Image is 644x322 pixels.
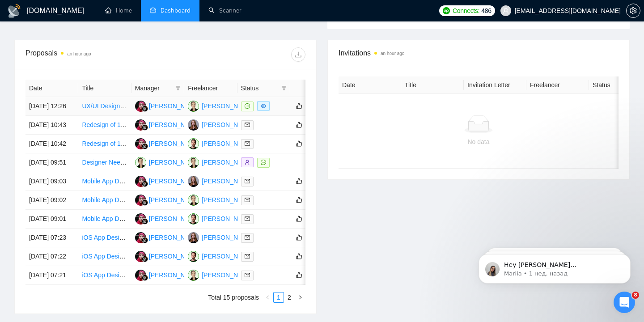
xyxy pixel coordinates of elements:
[82,140,282,147] a: Redesign of 1 Web Page in Figma to Uplift the content and look and feel
[296,178,302,185] span: like
[78,135,131,153] td: Redesign of 1 Web Page in Figma to Uplift the content and look and feel
[241,83,278,93] span: Status
[78,229,131,247] td: iOS App Designer for Logo, Icon, and Promotional Images + Onboarding Images
[294,232,305,243] button: like
[82,215,178,222] a: Mobile App Design Expert Needed
[296,271,302,279] span: like
[25,191,78,210] td: [DATE] 09:02
[135,252,200,259] a: D[PERSON_NAME]
[296,140,302,147] span: like
[135,271,200,278] a: D[PERSON_NAME]
[296,253,302,260] span: like
[78,80,131,97] th: Title
[149,270,200,280] div: [PERSON_NAME]
[82,234,305,241] a: iOS App Designer for Logo, Icon, and Promotional Images + Onboarding Images
[280,81,288,95] span: filter
[149,157,200,167] div: [PERSON_NAME]
[188,251,199,262] img: RV
[82,102,244,110] a: UX/UI Designer Needed for App and Web Portal Redesign
[149,120,200,130] div: [PERSON_NAME]
[188,121,253,128] a: TB[PERSON_NAME]
[339,76,401,94] th: Date
[39,34,154,42] p: Message from Mariia, sent 1 нед. назад
[25,153,78,172] td: [DATE] 09:51
[245,178,250,184] span: mail
[135,138,146,149] img: D
[294,213,305,224] button: like
[135,177,200,184] a: D[PERSON_NAME]
[135,213,146,225] img: D
[294,138,305,149] button: like
[135,158,200,165] a: VK[PERSON_NAME]
[284,292,294,302] a: 2
[78,191,131,210] td: Mobile App Design Expert Needed
[261,103,266,109] span: eye
[464,76,526,94] th: Invitation Letter
[82,178,178,185] a: Mobile App Design Expert Needed
[188,252,253,259] a: RV[PERSON_NAME]
[142,199,148,206] img: gigradar-bm.png
[245,160,250,165] span: user-add
[82,271,305,279] a: iOS App Designer for Logo, Icon, and Promotional Images + Onboarding Images
[503,8,509,14] span: user
[135,140,200,147] a: D[PERSON_NAME]
[188,232,199,243] img: TB
[294,119,305,130] button: like
[202,195,253,205] div: [PERSON_NAME]
[296,121,302,128] span: like
[135,157,146,168] img: VK
[78,116,131,135] td: Redesign of 1 Web Page in Figma to Uplift the content and look and feel
[135,101,146,112] img: D
[294,270,305,280] button: like
[245,122,250,127] span: mail
[142,218,148,225] img: gigradar-bm.png
[296,215,302,222] span: like
[208,7,241,14] a: searchScanner
[245,141,250,146] span: mail
[274,292,284,302] a: 1
[297,295,303,300] span: right
[135,215,200,222] a: D[PERSON_NAME]
[78,153,131,172] td: Designer Needed for Logo + Website Revamp (Digital Health App)
[188,196,253,203] a: VK[PERSON_NAME]
[202,214,253,224] div: [PERSON_NAME]
[263,292,273,303] button: left
[245,272,250,278] span: mail
[263,292,273,303] li: Previous Page
[149,176,200,186] div: [PERSON_NAME]
[135,196,200,203] a: D[PERSON_NAME]
[142,106,148,112] img: gigradar-bm.png
[149,251,200,261] div: [PERSON_NAME]
[82,159,266,166] a: Designer Needed for Logo + Website Revamp (Digital Health App)
[245,216,250,221] span: mail
[39,26,153,175] span: Hey [PERSON_NAME][EMAIL_ADDRESS][DOMAIN_NAME], Looks like your Upwork agency [PERSON_NAME] Design...
[82,121,282,128] a: Redesign of 1 Web Page in Figma to Uplift the content and look and feel
[149,214,200,224] div: [PERSON_NAME]
[401,76,464,94] th: Title
[188,195,199,206] img: VK
[208,292,259,303] li: Total 15 proposals
[135,83,172,93] span: Manager
[296,234,302,241] span: like
[175,85,181,91] span: filter
[78,247,131,266] td: iOS App Designer for Logo, Icon, and Promotional Images + Onboarding Images
[78,210,131,229] td: Mobile App Design Expert Needed
[135,119,146,131] img: D
[142,256,148,262] img: gigradar-bm.png
[142,237,148,243] img: gigradar-bm.png
[25,229,78,247] td: [DATE] 07:23
[346,137,611,147] div: No data
[188,271,253,278] a: VK[PERSON_NAME]
[453,6,479,16] span: Connects:
[188,176,199,187] img: TB
[188,270,199,281] img: VK
[142,143,148,149] img: gigradar-bm.png
[25,172,78,191] td: [DATE] 09:03
[7,4,21,18] img: logo
[150,7,156,13] span: dashboard
[78,172,131,191] td: Mobile App Design Expert Needed
[481,6,491,16] span: 486
[294,176,305,186] button: like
